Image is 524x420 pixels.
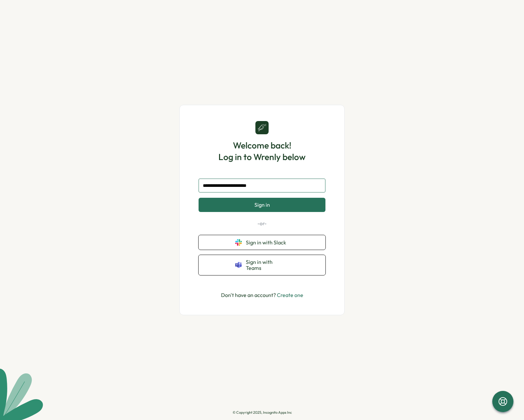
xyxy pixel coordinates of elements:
span: Sign in [254,202,270,208]
p: -or- [199,220,325,227]
a: Create one [277,292,303,298]
span: Sign in with Slack [246,239,289,245]
p: © Copyright 2025, Incognito Apps Inc [233,410,292,415]
button: Sign in [199,198,325,212]
button: Sign in with Slack [199,235,325,250]
p: Don't have an account? [221,291,303,299]
span: Sign in with Teams [246,259,289,271]
h1: Welcome back! Log in to Wrenly below [218,140,306,163]
button: Sign in with Teams [199,255,325,275]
